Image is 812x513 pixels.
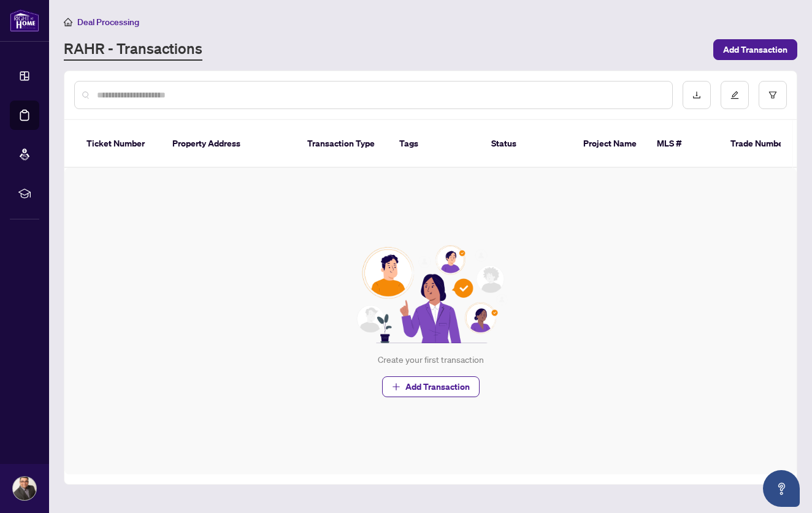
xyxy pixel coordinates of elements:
span: download [692,91,701,99]
button: filter [759,81,787,109]
img: Profile Icon [13,477,36,500]
button: download [683,81,711,109]
span: Add Transaction [405,377,470,397]
span: plus [392,382,400,391]
button: Add Transaction [713,39,797,60]
img: Null State Icon [351,245,510,343]
th: Status [481,120,573,168]
a: RAHR - Transactions [64,39,202,61]
th: Transaction Type [297,120,389,168]
img: logo [10,9,39,32]
span: home [64,18,72,26]
th: Project Name [573,120,647,168]
span: filter [768,91,777,99]
button: Open asap [763,470,800,507]
button: edit [721,81,749,109]
span: edit [730,91,739,99]
th: MLS # [647,120,721,168]
button: Add Transaction [382,376,480,397]
span: Deal Processing [77,17,139,28]
th: Property Address [163,120,297,168]
th: Ticket Number [77,120,163,168]
th: Tags [389,120,481,168]
th: Trade Number [721,120,806,168]
span: Add Transaction [723,40,787,59]
div: Create your first transaction [378,353,484,367]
